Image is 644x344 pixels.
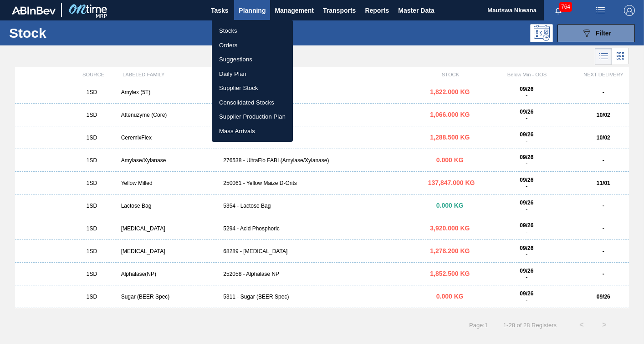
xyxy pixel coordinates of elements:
a: Daily Plan [212,67,293,81]
a: Supplier Production Plan [212,110,293,124]
a: Mass Arrivals [212,124,293,139]
a: Stocks [212,24,293,38]
a: Suggestions [212,52,293,67]
a: Supplier Stock [212,81,293,95]
a: Orders [212,38,293,53]
a: Consolidated Stocks [212,95,293,110]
